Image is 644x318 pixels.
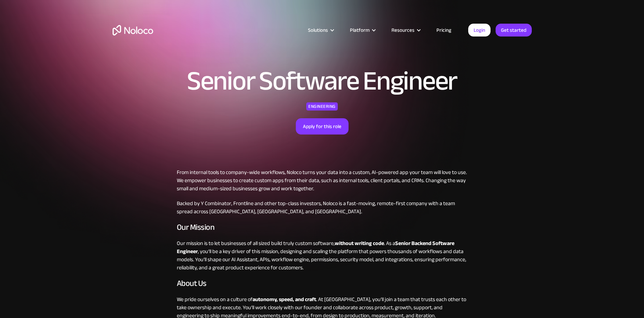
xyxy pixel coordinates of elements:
[341,26,383,34] div: Platform
[253,294,316,304] strong: autonomy, speed, and craft
[177,222,468,233] h3: Our Mission
[177,199,468,216] p: Backed by Y Combinator, Frontline and other top-class investors, Noloco is a fast-moving, remote-...
[383,26,428,34] div: Resources
[177,168,468,193] p: From internal tools to company-wide workflows, Noloco turns your data into a custom, AI-powered a...
[391,26,414,34] div: Resources
[468,24,491,36] a: Login
[177,238,454,256] strong: Senior Backend Software Engineer
[306,102,338,111] div: Engineering
[335,238,384,248] strong: without writing code
[496,24,532,36] a: Get started
[177,278,468,289] h3: About Us
[187,68,457,95] h1: Senior Software Engineer
[296,118,349,134] a: Apply for this role
[308,26,328,34] div: Solutions
[428,26,460,34] a: Pricing
[177,239,468,272] p: Our mission is to let businesses of all sized build truly custom software, . As a , you’ll be a k...
[350,26,369,34] div: Platform
[300,26,341,34] div: Solutions
[113,25,153,35] a: home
